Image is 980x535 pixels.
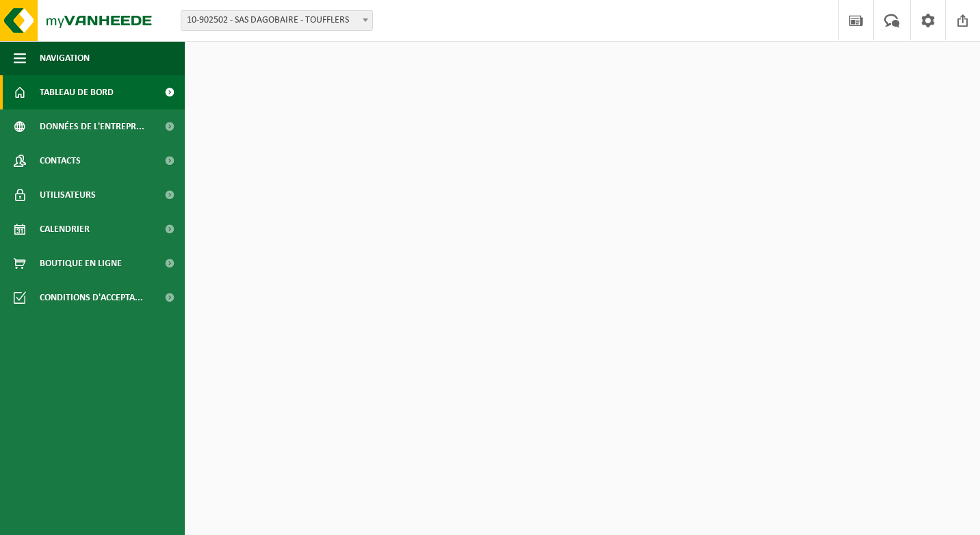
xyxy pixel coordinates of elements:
span: Boutique en ligne [40,246,122,280]
span: 10-902502 - SAS DAGOBAIRE - TOUFFLERS [181,10,373,31]
span: 10-902502 - SAS DAGOBAIRE - TOUFFLERS [181,11,372,30]
span: Contacts [40,144,81,178]
span: Tableau de bord [40,75,114,109]
span: Conditions d'accepta... [40,280,143,315]
span: Utilisateurs [40,178,96,212]
span: Données de l'entrepr... [40,109,144,144]
span: Calendrier [40,212,90,246]
span: Navigation [40,41,90,75]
